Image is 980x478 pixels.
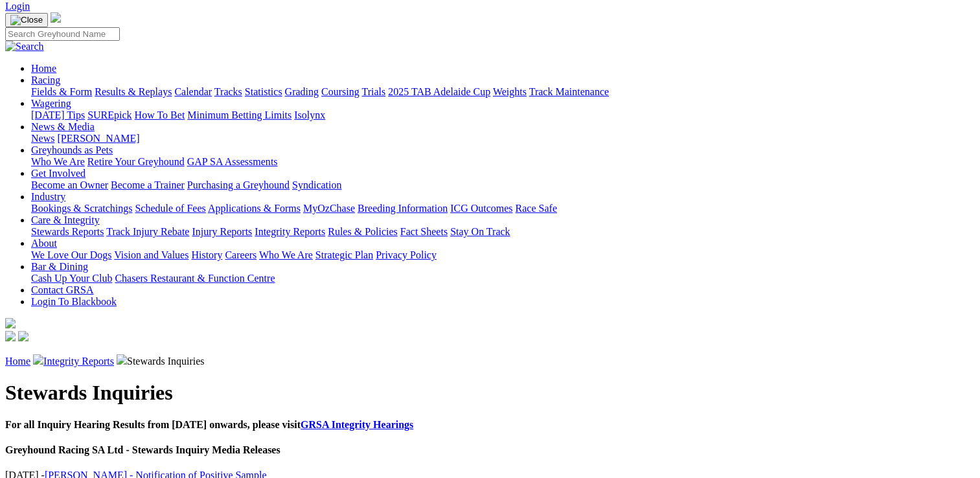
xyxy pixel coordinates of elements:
a: Industry [31,191,65,202]
a: ICG Outcomes [450,203,512,214]
a: Bar & Dining [31,261,88,272]
a: Home [31,63,56,74]
a: Schedule of Fees [135,203,205,214]
input: Search [5,27,120,41]
a: Tracks [214,86,242,97]
a: Integrity Reports [43,356,114,367]
b: For all Inquiry Hearing Results from [DATE] onwards, please visit [5,419,413,430]
a: Grading [285,86,319,97]
a: Applications & Forms [208,203,301,214]
a: GAP SA Assessments [187,156,278,167]
div: News & Media [31,133,975,144]
a: Careers [225,249,256,260]
a: Greyhounds as Pets [31,144,113,155]
a: Get Involved [31,168,85,179]
a: Trials [361,86,385,97]
a: Wagering [31,98,71,109]
a: Privacy Policy [376,249,437,260]
a: Rules & Policies [328,226,398,237]
a: Coursing [321,86,359,97]
a: Who We Are [259,249,313,260]
a: Calendar [174,86,212,97]
div: About [31,249,975,261]
a: Breeding Information [358,203,448,214]
div: Industry [31,203,975,214]
div: Bar & Dining [31,273,975,284]
a: Bookings & Scratchings [31,203,132,214]
a: Cash Up Your Club [31,273,112,284]
a: SUREpick [87,109,131,120]
div: Care & Integrity [31,226,975,238]
a: Login To Blackbook [31,296,117,307]
a: Track Maintenance [529,86,609,97]
a: Care & Integrity [31,214,100,225]
img: logo-grsa-white.png [5,318,16,328]
a: History [191,249,222,260]
a: Results & Replays [95,86,172,97]
img: twitter.svg [18,331,28,341]
a: Contact GRSA [31,284,93,295]
a: Purchasing a Greyhound [187,179,290,190]
a: Stay On Track [450,226,510,237]
a: Home [5,356,30,367]
a: [DATE] Tips [31,109,85,120]
a: Chasers Restaurant & Function Centre [115,273,275,284]
a: Minimum Betting Limits [187,109,291,120]
h1: Stewards Inquiries [5,381,975,405]
a: Statistics [245,86,282,97]
a: About [31,238,57,249]
button: Toggle navigation [5,13,48,27]
a: We Love Our Dogs [31,249,111,260]
a: Fields & Form [31,86,92,97]
a: News & Media [31,121,95,132]
a: How To Bet [135,109,185,120]
h4: Greyhound Racing SA Ltd - Stewards Inquiry Media Releases [5,444,975,456]
a: News [31,133,54,144]
a: Injury Reports [192,226,252,237]
a: Race Safe [515,203,556,214]
a: Fact Sheets [400,226,448,237]
div: Get Involved [31,179,975,191]
div: Racing [31,86,975,98]
a: Syndication [292,179,341,190]
img: chevron-right.svg [117,354,127,365]
img: facebook.svg [5,331,16,341]
p: Stewards Inquiries [5,354,975,367]
a: MyOzChase [303,203,355,214]
a: Vision and Values [114,249,188,260]
a: Retire Your Greyhound [87,156,185,167]
a: GRSA Integrity Hearings [301,419,413,430]
a: Login [5,1,30,12]
a: Stewards Reports [31,226,104,237]
a: Weights [493,86,527,97]
a: Become an Owner [31,179,108,190]
a: [PERSON_NAME] [57,133,139,144]
img: Search [5,41,44,52]
img: logo-grsa-white.png [51,12,61,23]
a: Racing [31,74,60,85]
div: Greyhounds as Pets [31,156,975,168]
img: chevron-right.svg [33,354,43,365]
div: Wagering [31,109,975,121]
a: Who We Are [31,156,85,167]
a: Track Injury Rebate [106,226,189,237]
a: Integrity Reports [255,226,325,237]
a: 2025 TAB Adelaide Cup [388,86,490,97]
a: Isolynx [294,109,325,120]
img: Close [10,15,43,25]
a: Strategic Plan [315,249,373,260]
a: Become a Trainer [111,179,185,190]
